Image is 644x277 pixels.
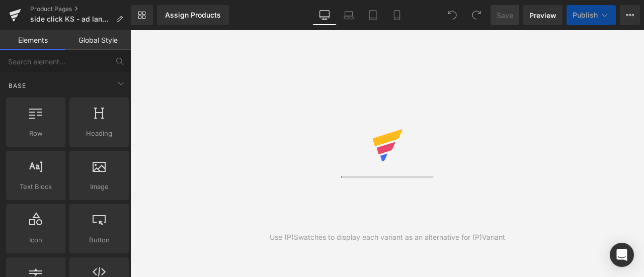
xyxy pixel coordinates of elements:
[620,5,640,25] button: More
[523,5,562,25] a: Preview
[131,5,153,25] a: New Library
[442,5,462,25] button: Undo
[567,5,616,25] button: Publish
[497,10,513,21] span: Save
[165,11,221,19] div: Assign Products
[30,5,131,13] a: Product Pages
[72,128,126,139] span: Heading
[270,232,505,243] div: Use (P)Swatches to display each variant as an alternative for (P)Variant
[610,243,634,267] div: Open Intercom Messenger
[312,5,337,25] a: Desktop
[9,235,62,245] span: Icon
[9,128,62,139] span: Row
[466,5,487,25] button: Redo
[361,5,385,25] a: Tablet
[8,81,27,90] span: Base
[9,181,62,192] span: Text Block
[72,235,126,245] span: Button
[30,15,112,23] span: side click KS - ad lander
[65,30,131,50] a: Global Style
[529,10,556,21] span: Preview
[72,181,126,192] span: Image
[385,5,409,25] a: Mobile
[337,5,361,25] a: Laptop
[573,11,598,19] span: Publish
